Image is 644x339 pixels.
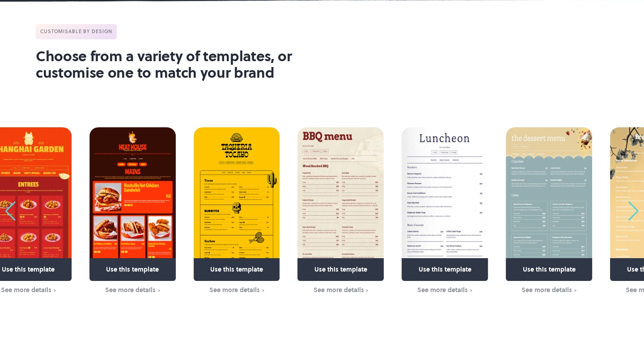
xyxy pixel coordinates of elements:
a: Use this template [506,127,592,281]
a: Use this template [194,127,280,281]
a: See more details [1,285,56,295]
div: See more details [105,286,156,293]
a: Use this template [298,127,384,281]
div: See more details [417,286,468,293]
div: See more details [209,286,260,293]
a: See more details [209,285,264,295]
div: 3 / 63 [194,127,280,295]
h2: Choose from a variety of templates, or customise one to match your brand [36,48,349,81]
a: Use this template [89,127,176,281]
div: 6 / 63 [506,127,592,295]
div: See more details [314,286,364,293]
div: 2 / 63 [89,127,176,295]
a: See more details [417,285,472,295]
div: Previous slide [4,201,17,221]
div: See more details [521,286,572,293]
a: Use this template [402,127,488,281]
div: 5 / 63 [402,127,488,295]
div: 4 / 63 [298,127,384,295]
div: See more details [1,286,51,293]
div: Next slide [627,201,640,221]
div: customisable by design [40,29,112,35]
a: See more details [521,285,576,295]
a: See more details [314,285,369,295]
a: See more details [105,285,160,295]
